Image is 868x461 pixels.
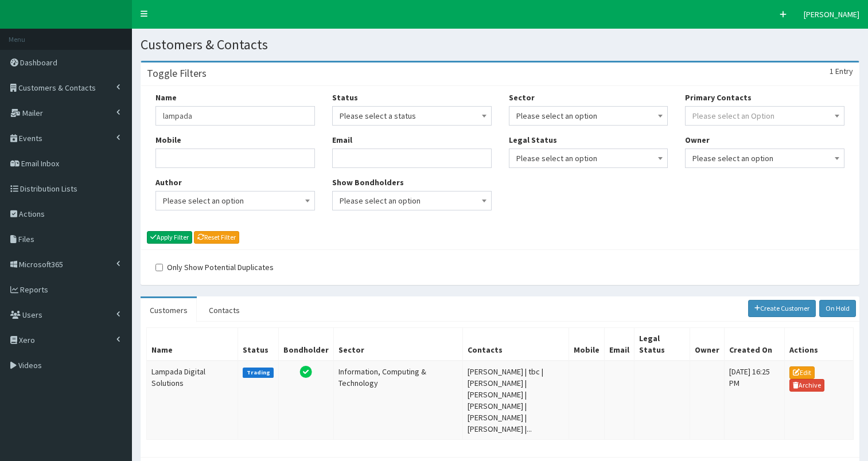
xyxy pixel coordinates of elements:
th: Legal Status [635,327,690,361]
label: Name [155,92,177,103]
th: Created On [724,327,784,361]
span: Please select an option [332,191,492,210]
td: Information, Computing & Technology [333,361,462,440]
span: Mailer [22,108,43,118]
a: Archive [789,379,825,392]
th: Bondholder [278,327,333,361]
span: Please select an option [340,193,484,209]
span: Please select an option [155,191,315,210]
span: Please select a status [332,106,492,126]
span: 1 [830,66,834,76]
span: Users [22,310,42,320]
th: Contacts [463,327,569,361]
span: Videos [18,360,42,370]
span: Reports [20,284,48,295]
span: Please select an option [516,108,661,124]
th: Email [605,327,635,361]
th: Mobile [569,327,605,361]
span: [PERSON_NAME] [804,9,859,19]
th: Status [238,327,279,361]
td: [PERSON_NAME] | tbc | [PERSON_NAME] | [PERSON_NAME] | [PERSON_NAME] | [PERSON_NAME] | [PERSON_NAM... [463,361,569,440]
a: Reset Filter [194,231,239,244]
input: Only Show Potential Duplicates [155,264,163,271]
span: Please select an Option [692,111,774,121]
label: Sector [509,92,535,103]
a: Edit [789,366,815,379]
th: Sector [333,327,462,361]
span: Please select an option [509,149,668,168]
label: Trading [243,368,274,378]
span: Please select an option [163,193,308,209]
label: Email [332,134,352,146]
label: Legal Status [509,134,557,146]
span: Please select an option [692,150,837,166]
span: Please select an option [509,106,668,126]
span: Actions [19,209,45,219]
label: Primary Contacts [685,92,752,103]
span: Dashboard [20,57,57,68]
span: Microsoft365 [19,259,63,269]
th: Name [147,327,238,361]
label: Mobile [155,134,181,146]
td: [DATE] 16:25 PM [724,361,784,440]
span: Files [18,234,34,244]
th: Owner [690,327,724,361]
span: Please select an option [685,149,844,168]
td: Lampada Digital Solutions [147,361,238,440]
span: Email Inbox [21,158,59,169]
a: On Hold [819,300,856,317]
button: Apply Filter [147,231,192,244]
label: Show Bondholders [332,177,404,188]
a: Customers [141,298,197,322]
span: Please select a status [340,108,484,124]
span: Events [19,133,42,143]
a: Contacts [200,298,249,322]
th: Actions [784,327,853,361]
label: Only Show Potential Duplicates [155,261,274,273]
span: Xero [19,335,35,345]
span: Distribution Lists [20,183,77,194]
span: Please select an option [516,150,661,166]
span: Customers & Contacts [18,83,96,93]
a: Create Customer [748,300,816,317]
label: Author [155,177,182,188]
h3: Toggle Filters [147,68,207,79]
h1: Customers & Contacts [141,37,859,52]
label: Status [332,92,358,103]
label: Owner [685,134,710,146]
span: Entry [835,66,853,76]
